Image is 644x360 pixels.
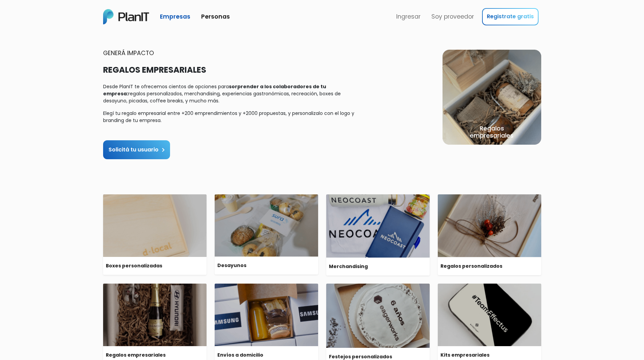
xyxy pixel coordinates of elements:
h6: Generá impacto [103,50,392,57]
img: coorporate_gifts_two-6de1a839a2c5e3c0aa2a7e115d1192a951f0fcf4bedc2d39d4329d84bd7a3c17.png [103,284,207,346]
p: REGALOS EMPRESARIALES [103,65,392,75]
h6: Regalos empresariales [443,125,541,142]
img: merchandising-af9c2ffb8da9565eeaaa497f4ec37fb6094b5bff788f29c5b7d0f5ae468082da.png [326,194,430,258]
button: Registrate gratis [482,8,539,25]
p: Elegí tu regalo empresarial entre +200 emprendimientos y +2000 propuestas, y personalizalo con el... [103,110,360,124]
img: delivery-195603c942197a21f1bf5921c4fd56ec03760bc2ddd9760b00769d1943689983.png [215,284,318,346]
a: Personas [196,9,235,24]
p: Merchandising [329,263,427,270]
p: Envíos a domicilio [217,352,315,359]
img: personalized_gifts-b2040068500fbbdff4dbfcb3ed2f1b74078404b041309e02ea3403771632c6dd.png [438,194,541,258]
p: Desayunos [217,262,315,269]
img: logo-black [103,9,149,24]
a: Soy proveedor [429,9,477,24]
img: personalized_boxes-b0f1520ed33093a12d75263e1664577bbaac39e8734cd78aa37a721a6d30baef.png [103,194,207,257]
div: Registrate gratis [487,13,534,21]
p: Kits empresariales [440,352,539,359]
p: Regalos personalizados [440,263,539,270]
img: breakfasts-2b7d3f4b67d5cc96a8a64f7a3bc8af72f407cf04e22a39cb7a45dd1cf1604cc4.png [215,194,318,257]
p: Empresas [154,9,196,24]
p: Regalos empresariales [106,352,204,359]
a: Ingresar [393,9,423,24]
button: Solicitá tu usuario [103,140,170,159]
p: Boxes personalizadas [106,262,204,269]
img: personalized_party-e7ca0ddc1ecb363f7dde33961ff4aa72330edf8eb17dfcb3486251da6628c341.png [326,284,430,348]
img: coorporate_gifts-3f5165b4279821b5a4d0e16662a34f524247eb390328298bd0dd05f6896447e3.png [443,50,541,145]
span: sorprender a los colaboradores de tu empresa: [103,83,326,97]
img: coorporate_kits-4a7bd7ecbf592aaeb679152ca8f3eb354ab0183f1387758bda58b985ed48122d.png [438,284,541,346]
p: Desde PlanIT te ofrecemos cientos de opciones para regalos personalizados, merchandising, experie... [103,83,360,104]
